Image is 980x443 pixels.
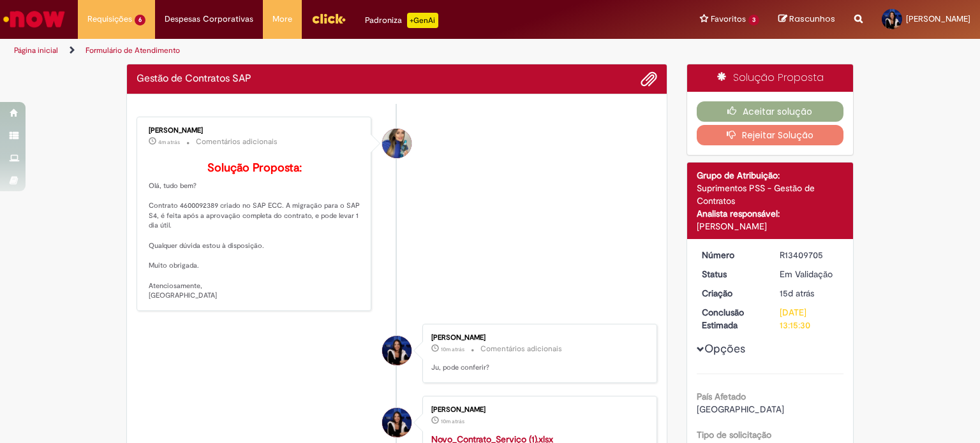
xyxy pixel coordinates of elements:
div: Analista responsável: [697,207,844,220]
div: Luisa Barbosa [382,408,412,437]
div: [DATE] 13:15:30 [780,306,839,331]
dt: Status [692,268,771,280]
img: click_logo_yellow_360x200.png [311,9,346,28]
div: Solução Proposta [687,64,854,92]
span: 3 [748,15,759,25]
div: Julia Roberta Silva Lino [382,129,412,158]
span: Requisições [87,13,132,25]
time: 28/08/2025 12:58:22 [441,418,464,425]
div: Padroniza [365,13,438,28]
div: [PERSON_NAME] [431,406,644,414]
button: Adicionar anexos [641,71,657,87]
time: 28/08/2025 12:58:31 [441,345,464,353]
div: [PERSON_NAME] [149,127,361,134]
dt: Criação [692,287,771,300]
span: 15d atrás [780,287,814,299]
div: [PERSON_NAME] [697,220,844,233]
span: Rascunhos [789,13,835,25]
button: Aceitar solução [697,101,844,122]
ul: Trilhas de página [10,39,644,62]
span: 6 [135,15,145,25]
b: Tipo de solicitação [697,429,771,440]
div: [PERSON_NAME] [431,334,644,342]
b: Solução Proposta: [207,161,302,175]
span: More [272,13,292,25]
span: 10m atrás [441,345,464,353]
h2: Gestão de Contratos SAP Histórico de tíquete [137,73,251,85]
b: País Afetado [697,391,746,402]
div: R13409705 [780,249,839,261]
button: Rejeitar Solução [697,125,844,145]
img: ServiceNow [1,6,67,32]
time: 28/08/2025 13:04:02 [158,138,180,146]
small: Comentários adicionais [196,136,278,147]
p: Ju, pode conferir? [431,363,644,373]
div: Grupo de Atribuição: [697,169,844,182]
span: [PERSON_NAME] [906,13,970,24]
div: 13/08/2025 14:13:46 [780,287,839,300]
a: Página inicial [14,45,58,55]
span: [GEOGRAPHIC_DATA] [697,403,784,415]
span: Favoritos [711,13,746,25]
div: Em Validação [780,268,839,280]
div: Luisa Barbosa [382,336,412,365]
span: 4m atrás [158,138,180,146]
dt: Conclusão Estimada [692,306,771,331]
div: Suprimentos PSS - Gestão de Contratos [697,182,844,207]
dt: Número [692,249,771,261]
p: +GenAi [407,13,438,28]
time: 13/08/2025 14:13:46 [780,287,814,299]
a: Rascunhos [778,13,835,25]
small: Comentários adicionais [480,344,562,354]
span: 10m atrás [441,418,464,425]
a: Formulário de Atendimento [85,45,180,55]
p: Olá, tudo bem? Contrato 4600092389 criado no SAP ECC. A migração para o SAP S4, é feita após a ap... [149,162,361,301]
span: Despesas Corporativas [165,13,253,25]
